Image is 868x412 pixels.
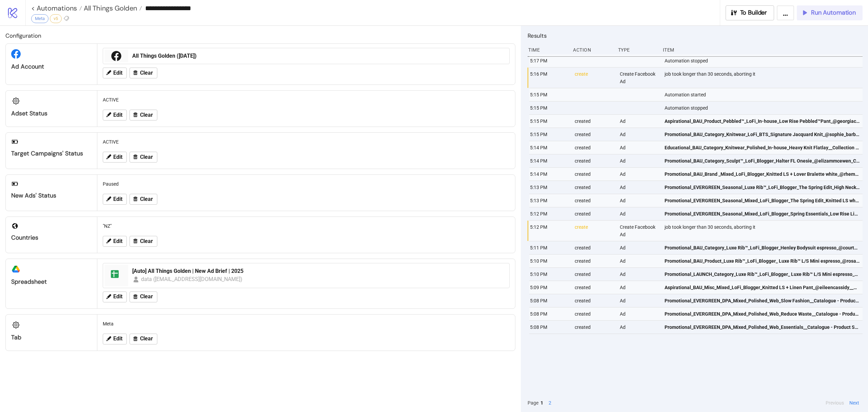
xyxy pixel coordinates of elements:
[572,43,612,56] div: Action
[797,5,863,20] button: Run Automation
[11,234,92,242] div: Countries
[529,68,569,88] div: 5:16 PM
[528,43,568,56] div: Time
[103,152,127,163] button: Edit
[130,292,157,302] button: Clear
[574,115,614,128] div: created
[665,170,860,178] span: Promotional_BAU_Brand _Mixed_LoFi_Blogger_Knitted LS + Lover Bralette white_@rhemybea_Collection ...
[132,267,505,275] div: [Auto] All Things Golden | New Ad Brief | 2025
[574,168,614,181] div: created
[665,255,860,267] a: Promotional_BAU_Product_Luxe Rib™_LoFi_Blogger_ Luxe Rib™ L/S Mini espresso_@rosalieburns_Collect...
[50,14,62,23] div: v5
[574,307,614,320] div: created
[103,194,127,205] button: Edit
[665,115,860,128] a: Aspirational_BAU_Product_Pebbled™_LoFi_In-house_Low Rise Pebbled™Pant_@georgiacaine___Collection ...
[619,281,659,294] div: Ad
[100,135,512,148] div: ACTIVE
[529,141,569,154] div: 5:14 PM
[113,196,122,202] span: Edit
[130,194,157,205] button: Clear
[528,399,538,407] span: Page
[740,9,767,17] span: To Builder
[100,93,512,106] div: ACTIVE
[574,194,614,207] div: created
[11,192,92,200] div: New Ads' Status
[529,207,569,220] div: 5:12 PM
[619,268,659,281] div: Ad
[529,241,569,254] div: 5:11 PM
[529,194,569,207] div: 5:13 PM
[529,54,569,67] div: 5:17 PM
[619,128,659,141] div: Ad
[140,336,153,342] span: Clear
[529,181,569,194] div: 5:13 PM
[665,284,860,291] span: Aspirational_BAU_Misc_Mixed_LoFi_Blogger_Knitted LS + Linen Pant_@eileencassidy__Video_20250827_NZ
[665,157,860,165] span: Promotional_BAU_Category_Sculpt™_LoFi_Blogger_Halter FL Onesie_@elizammcewen_Collection - Image_2...
[132,52,505,60] div: All Things Golden ([DATE])
[529,154,569,167] div: 5:14 PM
[619,181,659,194] div: Ad
[140,70,153,76] span: Clear
[665,144,860,151] span: Educational_BAU_Category_Knitwear_Polished_In-house_Heavy Knit Flatlay__Collection - Image_202504...
[113,112,122,118] span: Edit
[130,68,157,78] button: Clear
[664,68,864,88] div: job took longer than 30 seconds, aborting it
[574,281,614,294] div: created
[11,110,92,117] div: Adset Status
[664,221,864,241] div: job took longer than 30 seconds, aborting it
[665,268,860,281] a: Promotional_LAUNCH_Category_Luxe Rib™_LoFi_Blogger_ Luxe Rib™ L/S Mini espresso_@rosalieburns_Ima...
[140,294,153,300] span: Clear
[619,154,659,167] div: Ad
[664,88,864,101] div: Automation started
[665,131,860,138] span: Promotional_BAU_Category_Knitwear_LoFi_BTS_Signature Jacquard Knit_@sophie_barbourr_Collection - ...
[538,399,545,407] button: 1
[574,268,614,281] div: created
[529,294,569,307] div: 5:08 PM
[619,115,659,128] div: Ad
[547,399,553,407] button: 2
[574,207,614,220] div: created
[574,141,614,154] div: created
[665,257,860,265] span: Promotional_BAU_Product_Luxe Rib™_LoFi_Blogger_ Luxe Rib™ L/S Mini espresso_@rosalieburns_Collect...
[103,334,127,344] button: Edit
[665,117,860,125] span: Aspirational_BAU_Product_Pebbled™_LoFi_In-house_Low Rise Pebbled™Pant_@georgiacaine___Collection ...
[529,88,569,101] div: 5:15 PM
[665,181,860,194] a: Promotional_EVERGREEN_Seasonal_Luxe Rib™_LoFi_Blogger_The Spring Edit_High Neck Mini white_@lilym...
[619,221,659,241] div: Create Facebook Ad
[665,323,860,331] span: Promotional_EVERGREEN_DPA_Mixed_Polished_Web_Essentials__Catalogue - Product Set_20250822_NZ
[141,275,243,283] div: data ([EMAIL_ADDRESS][DOMAIN_NAME])
[103,292,127,302] button: Edit
[619,194,659,207] div: Ad
[665,194,860,207] a: Promotional_EVERGREEN_Seasonal_Mixed_LoFi_Blogger_The Spring Edit_Knitted LS white_@rhemybea_Coll...
[529,307,569,320] div: 5:08 PM
[665,210,860,218] span: Promotional_EVERGREEN_Seasonal_Mixed_LoFi_Blogger_Spring Essentials_Low Rise Linen Pant black_@el...
[574,128,614,141] div: created
[100,220,512,232] div: "NZ"
[140,196,153,202] span: Clear
[113,70,122,76] span: Edit
[5,31,515,40] h2: Configuration
[811,9,856,17] span: Run Automation
[574,294,614,307] div: created
[665,154,860,167] a: Promotional_BAU_Category_Sculpt™_LoFi_Blogger_Halter FL Onesie_@elizammcewen_Collection - Image_2...
[824,399,846,407] button: Previous
[619,168,659,181] div: Ad
[103,236,127,247] button: Edit
[113,336,122,342] span: Edit
[574,255,614,267] div: created
[665,168,860,181] a: Promotional_BAU_Brand _Mixed_LoFi_Blogger_Knitted LS + Lover Bralette white_@rhemybea_Collection ...
[529,281,569,294] div: 5:09 PM
[130,152,157,163] button: Clear
[103,68,127,78] button: Edit
[82,4,137,13] span: All Things Golden
[31,14,48,23] div: Meta
[103,110,127,120] button: Edit
[665,310,860,318] span: Promotional_EVERGREEN_DPA_Mixed_Polished_Web_Reduce Waste__Catalogue - Product Set_20250822_NZ
[665,184,860,191] span: Promotional_EVERGREEN_Seasonal_Luxe Rib™_LoFi_Blogger_The Spring Edit_High Neck Mini white_@lilym...
[574,221,614,241] div: create
[113,294,122,300] span: Edit
[140,238,153,244] span: Clear
[665,197,860,204] span: Promotional_EVERGREEN_Seasonal_Mixed_LoFi_Blogger_The Spring Edit_Knitted LS white_@rhemybea_Coll...
[82,5,142,12] a: All Things Golden
[529,128,569,141] div: 5:15 PM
